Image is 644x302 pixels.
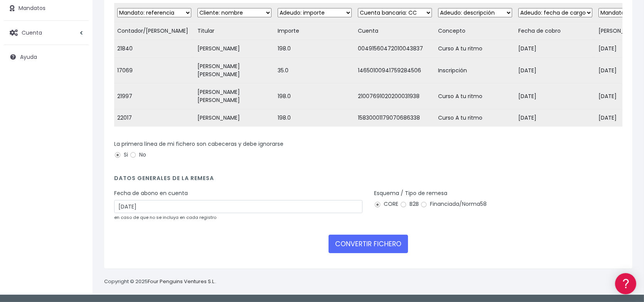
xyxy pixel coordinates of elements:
div: Información general [8,53,147,61]
td: [PERSON_NAME] [PERSON_NAME] [194,58,275,83]
td: Fecha de cobro [515,22,595,40]
td: Titular [194,22,275,40]
label: Fecha de abono en cuenta [114,189,188,197]
label: CORE [374,200,398,208]
label: Si [114,151,128,159]
p: Copyright © 2025 . [104,278,216,286]
label: Financiada/Norma58 [420,200,487,208]
td: Contador/[PERSON_NAME] [114,22,194,40]
td: Curso A tu ritmo [435,40,515,58]
label: La primera línea de mi fichero son cabeceras y debe ignorarse [114,140,283,148]
td: 21007691020200031938 [355,83,435,109]
td: Concepto [435,22,515,40]
h4: Datos generales de la remesa [114,175,622,185]
a: API [8,197,147,209]
td: 14650100941759284506 [355,58,435,83]
a: Perfiles de empresas [8,133,147,145]
td: 22017 [114,109,194,127]
a: POWERED BY ENCHANT [106,222,148,229]
td: 21997 [114,83,194,109]
span: Ayuda [20,53,37,61]
a: Ayuda [4,49,89,65]
td: Curso A tu ritmo [435,83,515,109]
td: Curso A tu ritmo [435,109,515,127]
td: [DATE] [515,83,595,109]
td: Cuenta [355,22,435,40]
td: 17069 [114,58,194,83]
span: Cuenta [22,28,42,36]
label: Esquema / Tipo de remesa [374,189,447,197]
small: en caso de que no se incluya en cada registro [114,214,216,220]
td: [DATE] [515,109,595,127]
td: 15830001179070686338 [355,109,435,127]
button: CONVERTIR FICHERO [329,235,408,253]
a: Mandatos [4,0,89,17]
td: 198.0 [275,83,355,109]
td: [PERSON_NAME] [194,40,275,58]
a: Cuenta [4,25,89,41]
td: Importe [275,22,355,40]
td: [PERSON_NAME] [194,109,275,127]
a: Videotutoriales [8,121,147,133]
td: [DATE] [515,40,595,58]
td: 35.0 [275,58,355,83]
a: Formatos [8,97,147,109]
a: General [8,165,147,177]
td: [DATE] [515,58,595,83]
td: 00491560472010043837 [355,40,435,58]
td: 21840 [114,40,194,58]
td: Inscripción [435,58,515,83]
button: Contáctanos [8,206,147,219]
label: B2B [400,200,419,208]
a: Información general [8,65,147,77]
div: Facturación [8,153,147,160]
td: 198.0 [275,109,355,127]
a: Problemas habituales [8,109,147,121]
a: Four Penguins Ventures S.L. [148,278,215,285]
div: Convertir ficheros [8,85,147,92]
td: [PERSON_NAME] [PERSON_NAME] [194,83,275,109]
div: Programadores [8,185,147,192]
td: 198.0 [275,40,355,58]
label: No [130,151,146,159]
